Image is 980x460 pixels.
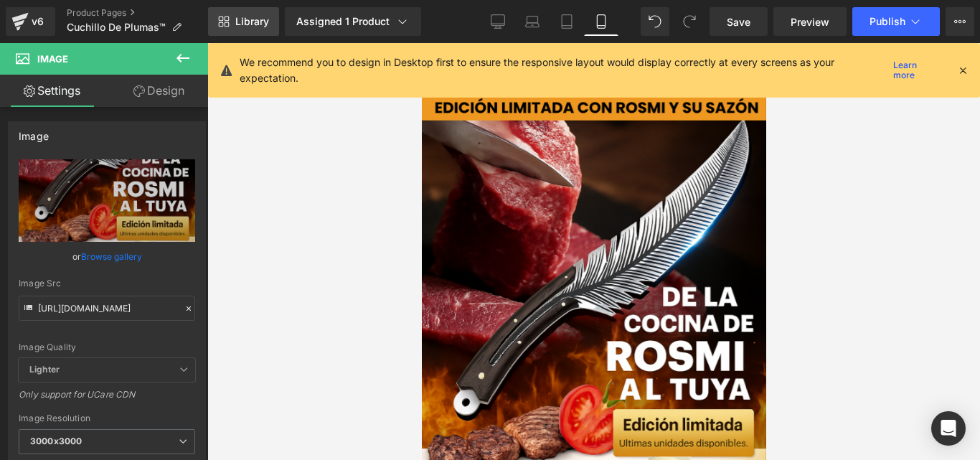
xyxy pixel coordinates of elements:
[946,7,974,36] button: More
[29,364,60,375] b: Lighter
[107,75,211,107] a: Design
[19,278,195,288] div: Image Src
[931,411,966,446] div: Open Intercom Messenger
[584,7,618,36] a: Mobile
[515,7,550,36] a: Laptop
[641,7,669,36] button: Undo
[29,12,47,31] div: v6
[296,14,410,29] div: Assigned 1 Product
[67,22,166,33] span: Cuchillo De Plumas™
[887,62,946,79] a: Learn more
[208,7,279,36] a: New Library
[240,55,887,86] p: We recommend you to design in Desktop first to ensure the responsive layout would display correct...
[81,244,142,269] a: Browse gallery
[870,16,905,27] span: Publish
[727,14,750,29] span: Save
[62,6,341,22] strong: Stock limitado – ¡Compra antes de que se agoten!
[235,15,269,28] span: Library
[773,7,847,36] a: Preview
[19,122,49,142] div: Image
[19,296,195,321] input: Link
[37,53,68,65] span: Image
[550,7,584,36] a: Tablet
[19,342,195,352] div: Image Quality
[19,389,195,410] div: Only support for UCare CDN
[32,9,355,20] li: 1 of 1
[791,14,829,29] span: Preview
[6,7,55,36] a: v6
[481,7,515,36] a: Desktop
[67,7,208,19] a: Product Pages
[19,413,195,423] div: Image Resolution
[47,9,341,20] span: 🕐
[30,436,82,446] b: 3000x3000
[19,249,195,264] div: or
[852,7,940,36] button: Publish
[675,7,704,36] button: Redo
